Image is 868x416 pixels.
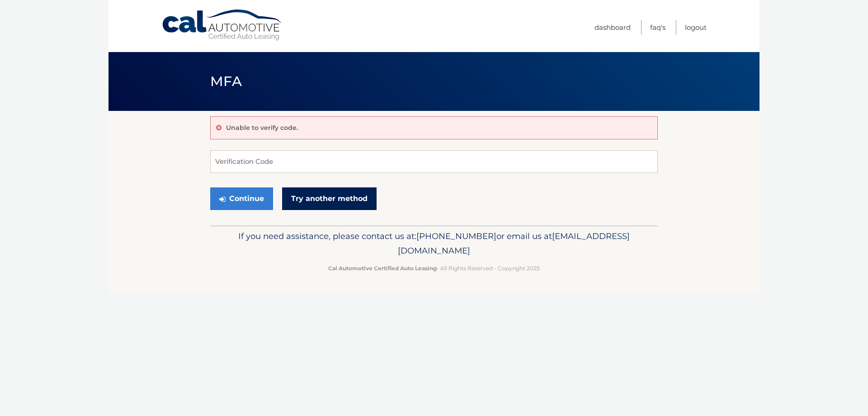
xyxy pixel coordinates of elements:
p: - All Rights Reserved - Copyright 2025 [216,263,652,273]
a: Logout [685,20,707,35]
span: [PHONE_NUMBER] [416,231,496,241]
button: Continue [210,187,273,210]
span: [EMAIL_ADDRESS][DOMAIN_NAME] [398,231,630,256]
p: Unable to verify code. [226,124,298,132]
strong: Cal Automotive Certified Auto Leasing [328,265,437,272]
a: FAQ's [650,20,665,35]
a: Dashboard [594,20,631,35]
a: Try another method [282,187,377,210]
a: Cal Automotive [161,9,283,41]
span: MFA [210,73,242,90]
p: If you need assistance, please contact us at: or email us at [216,229,652,258]
input: Verification Code [210,150,658,173]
